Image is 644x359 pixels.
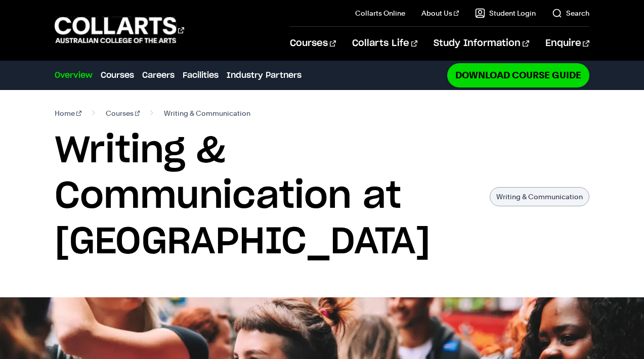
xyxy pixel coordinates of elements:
a: Facilities [183,69,219,81]
a: Collarts Life [352,27,417,60]
a: Home [55,106,81,120]
a: Courses [290,27,336,60]
h1: Writing & Communication at [GEOGRAPHIC_DATA] [55,128,480,265]
a: Download Course Guide [447,63,589,87]
a: Student Login [475,8,536,18]
a: Overview [55,69,93,81]
a: Courses [101,69,134,81]
a: Enquire [545,27,589,60]
a: Search [552,8,589,18]
a: Careers [142,69,175,81]
div: Go to homepage [55,16,184,44]
a: Study Information [434,27,529,60]
a: Collarts Online [355,8,405,18]
a: About Us [421,8,459,18]
span: Writing & Communication [164,106,250,120]
a: Industry Partners [227,69,302,81]
p: Writing & Communication [490,187,589,206]
a: Courses [106,106,140,120]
